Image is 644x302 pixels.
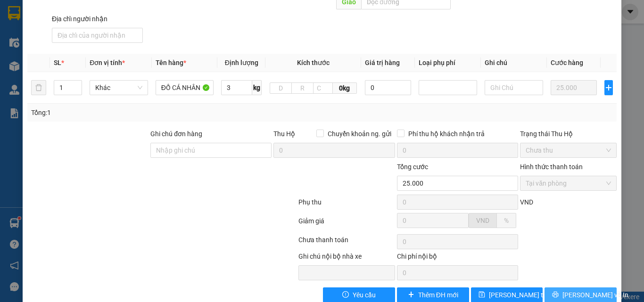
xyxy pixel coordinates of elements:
div: Địa chỉ người nhận [52,14,143,24]
input: Địa chỉ của người nhận [52,28,143,43]
button: delete [31,80,46,95]
input: 0 [551,80,597,95]
span: Thu Hộ [273,130,295,138]
div: Giảm giá [297,216,396,232]
span: % [504,217,509,224]
span: plus [605,84,612,91]
input: R [291,82,314,94]
div: Trạng thái Thu Hộ [520,129,617,139]
input: D [270,82,292,94]
div: Tổng: 1 [31,107,249,118]
span: Cước hàng [551,59,583,66]
span: kg [252,80,262,95]
span: Định lượng [225,59,258,66]
input: VD: Bàn, Ghế [156,80,214,95]
span: VND [476,217,489,224]
input: Ghi Chú [485,80,543,95]
span: Tại văn phòng [526,176,611,190]
div: Chưa thanh toán [297,235,396,251]
input: C [313,82,333,94]
span: Phí thu hộ khách nhận trả [405,129,488,139]
span: Giá trị hàng [365,59,400,66]
label: Hình thức thanh toán [520,163,583,171]
button: plus [604,80,613,95]
span: SL [54,59,61,66]
span: Chưa thu [526,143,611,157]
div: Chi phí nội bộ [397,251,518,265]
label: Ghi chú đơn hàng [150,130,202,138]
span: plus [408,291,414,299]
span: Khác [95,81,142,95]
span: 0kg [333,82,357,94]
span: Kích thước [297,59,330,66]
th: Ghi chú [481,54,547,72]
div: Ghi chú nội bộ nhà xe [298,251,395,265]
span: Đơn vị tính [90,59,125,66]
span: printer [552,291,559,299]
span: [PERSON_NAME] thay đổi [489,290,564,300]
span: Tổng cước [397,163,428,171]
span: Tên hàng [156,59,186,66]
div: Phụ thu [297,197,396,213]
input: Ghi chú đơn hàng [150,143,272,158]
span: save [479,291,485,299]
span: [PERSON_NAME] và In [562,290,628,300]
span: Yêu cầu [353,290,376,300]
th: Loại phụ phí [415,54,481,72]
span: exclamation-circle [342,291,349,299]
span: Chuyển khoản ng. gửi [324,129,395,139]
span: VND [520,198,533,206]
span: Thêm ĐH mới [418,290,458,300]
